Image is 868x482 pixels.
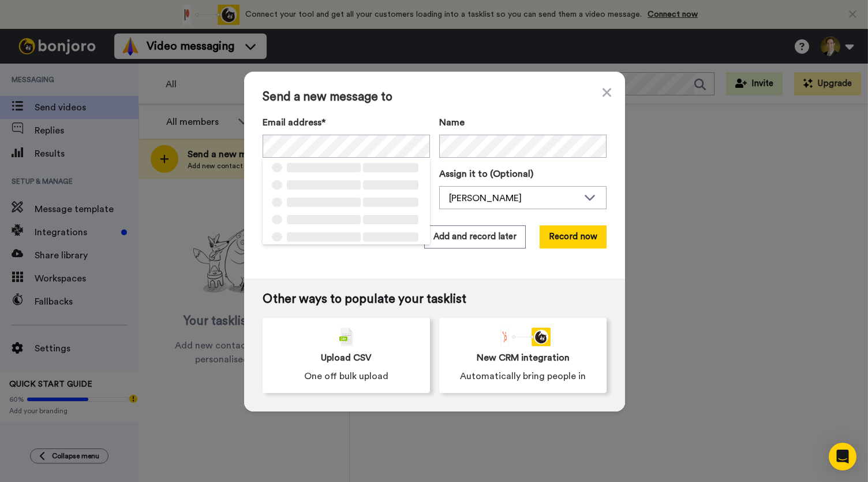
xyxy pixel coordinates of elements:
span: ‌ [363,163,418,172]
span: ‌ [272,198,282,207]
span: ‌ [287,198,361,207]
button: Add and record later [424,225,526,249]
span: ‌ [287,180,361,190]
span: Name [439,116,465,129]
span: Other ways to populate your tasklist [263,292,607,306]
span: One off bulk upload [304,369,388,383]
span: ‌ [363,232,418,242]
label: Assign it to (Optional) [439,167,607,181]
span: ‌ [287,232,361,242]
span: Upload CSV [321,351,372,365]
span: Automatically bring people in [460,369,586,383]
span: ‌ [363,198,418,207]
div: Open Intercom Messenger [829,443,856,470]
img: csv-grey.png [339,328,353,346]
button: Record now [540,225,607,249]
label: Email address* [263,116,430,129]
span: ‌ [272,163,282,172]
span: ‌ [287,215,361,224]
div: [PERSON_NAME] [449,191,578,205]
span: ‌ [363,215,418,224]
span: ‌ [272,180,282,190]
span: ‌ [272,232,282,242]
span: ‌ [287,163,361,172]
div: animation [495,328,551,346]
span: New CRM integration [477,351,570,365]
span: Send a new message to [263,90,607,104]
span: ‌ [272,215,282,224]
span: ‌ [363,180,418,190]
